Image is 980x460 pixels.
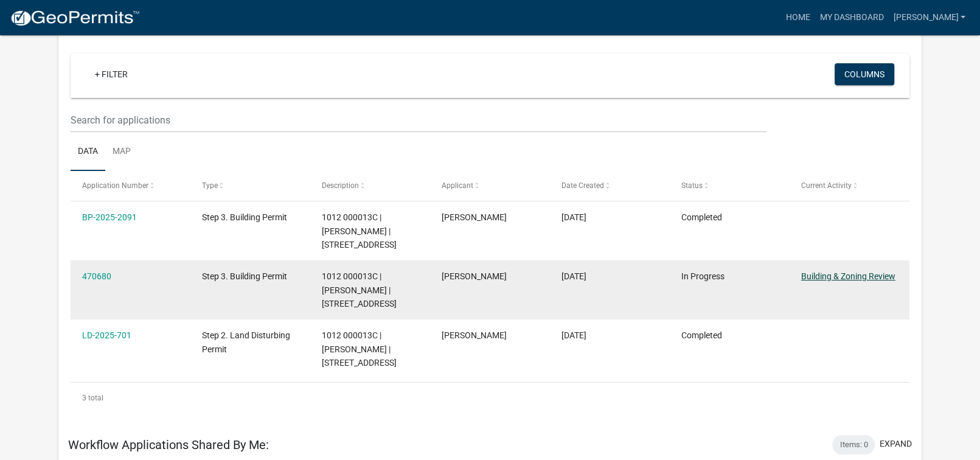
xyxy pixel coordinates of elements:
[442,181,473,190] span: Applicant
[82,271,111,281] a: 470680
[790,171,909,200] datatable-header-cell: Current Activity
[815,6,888,29] a: My Dashboard
[670,171,790,200] datatable-header-cell: Status
[58,32,922,425] div: collapse
[82,330,131,340] a: LD-2025-701
[202,212,287,222] span: Step 3. Building Permit
[550,171,670,200] datatable-header-cell: Date Created
[880,437,912,450] button: expand
[71,171,190,200] datatable-header-cell: Application Number
[71,108,767,133] input: Search for applications
[68,437,269,452] h5: Workflow Applications Shared By Me:
[82,181,148,190] span: Application Number
[801,181,852,190] span: Current Activity
[190,171,310,200] datatable-header-cell: Type
[561,330,586,340] span: 08/28/2025
[835,63,894,85] button: Columns
[71,383,910,413] div: 3 total
[780,6,815,29] a: Home
[322,212,397,250] span: 1012 000013C | HIXSON RONALD W | 1183 STATE LINE RD N
[681,181,703,190] span: Status
[322,271,397,309] span: 1012 000013C | HIXSON RONALD W | 1183 STATE LINE RD N
[442,271,507,281] span: Ronald W
[202,330,290,354] span: Step 2. Land Disturbing Permit
[561,271,586,281] span: 08/28/2025
[442,330,507,340] span: Ronald W
[82,212,137,222] a: BP-2025-2091
[322,330,397,368] span: 1012 000013C | HIXSON RONALD W | 1183 STATE LINE RD N
[442,212,507,222] span: Ronald W
[310,171,430,200] datatable-header-cell: Description
[202,181,218,190] span: Type
[71,133,105,172] a: Data
[832,435,875,455] div: Items: 0
[681,330,722,340] span: Completed
[681,271,725,281] span: In Progress
[681,212,722,222] span: Completed
[801,271,895,281] a: Building & Zoning Review
[888,6,970,29] a: [PERSON_NAME]
[561,181,604,190] span: Date Created
[561,212,586,222] span: 09/09/2025
[202,271,287,281] span: Step 3. Building Permit
[105,133,138,172] a: Map
[430,171,550,200] datatable-header-cell: Applicant
[85,63,137,85] a: + Filter
[322,181,359,190] span: Description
